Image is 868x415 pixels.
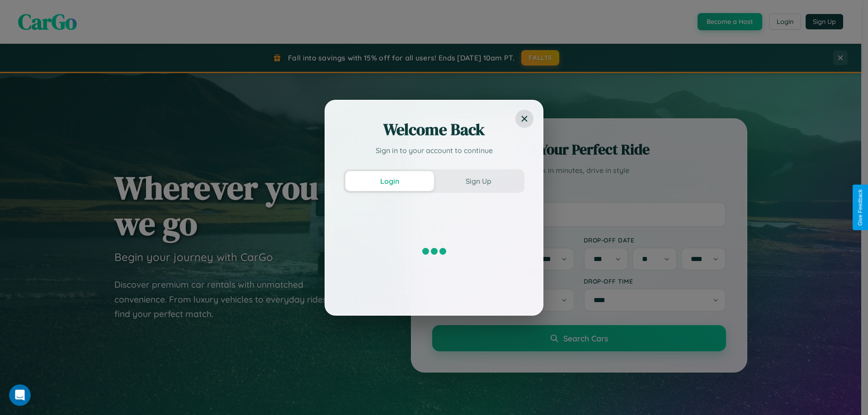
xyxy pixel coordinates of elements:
div: Give Feedback [857,189,863,226]
button: Login [345,171,434,191]
button: Sign Up [434,171,523,191]
p: Sign in to your account to continue [344,145,524,156]
h2: Welcome Back [344,119,524,140]
iframe: Intercom live chat [9,384,31,406]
